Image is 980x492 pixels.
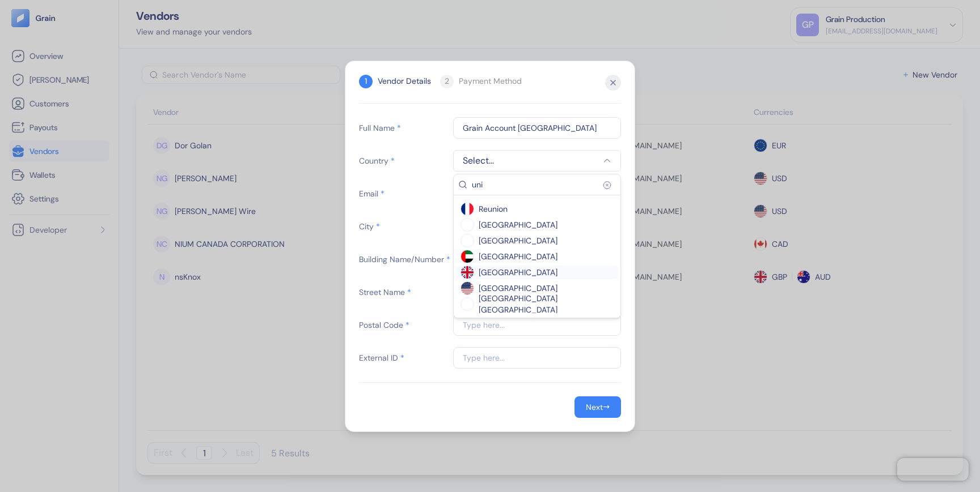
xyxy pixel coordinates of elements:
span: Country [359,155,388,166]
span: Full Name [359,122,395,134]
input: Type here... [453,314,621,336]
span: [GEOGRAPHIC_DATA] [479,267,557,278]
span: [GEOGRAPHIC_DATA] [479,251,557,262]
span: [GEOGRAPHIC_DATA] [479,283,557,294]
span: [GEOGRAPHIC_DATA] [479,219,557,230]
span: → [603,401,610,413]
span: [GEOGRAPHIC_DATA] [GEOGRAPHIC_DATA] [479,293,614,315]
div: Suggestions [454,195,620,318]
div: Vendor Details [378,75,431,87]
span: Reunion [479,203,508,215]
span: City [359,221,374,232]
input: Type here... [453,117,621,139]
span: Select... [463,154,611,168]
div: 2 [440,75,454,88]
div: Payment Method [459,75,522,87]
span: Street Name [359,286,405,298]
span: External ID [359,352,398,363]
input: Type here... [453,347,621,369]
input: Search... [467,174,616,195]
div: Next [586,403,603,411]
div: 1 [359,75,373,88]
span: [GEOGRAPHIC_DATA] [479,235,557,246]
span: Postal Code [359,319,403,331]
button: Select... [453,150,621,172]
span: Building Name/Number [359,254,444,265]
button: Next→ [575,396,621,418]
span: Email [359,188,378,199]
